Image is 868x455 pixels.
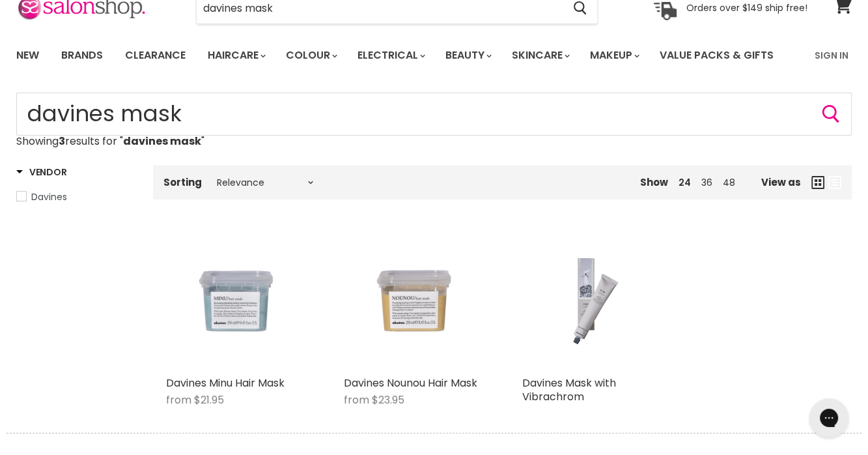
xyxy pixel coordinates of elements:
[723,176,735,189] a: 48
[198,42,273,69] a: Haircare
[16,136,852,147] p: Showing results for " "
[344,231,483,370] img: Davines Nounou Hair Mask
[166,392,191,407] span: from
[580,42,647,69] a: Makeup
[679,176,691,189] a: 24
[59,134,65,149] strong: 3
[16,166,66,179] h3: Vendor
[820,104,841,125] button: Search
[51,42,113,69] a: Brands
[803,394,855,442] iframe: Gorgias live chat messenger
[194,392,224,407] span: $21.95
[16,93,852,136] input: Search
[502,42,578,69] a: Skincare
[436,42,499,69] a: Beauty
[163,177,202,188] label: Sorting
[522,231,661,370] a: Davines Mask with Vibrachrom
[348,42,433,69] a: Electrical
[123,134,201,149] strong: davines mask
[31,190,67,203] span: Davines
[686,2,807,14] p: Orders over $149 ship free!
[807,42,856,69] a: Sign In
[7,37,795,74] ul: Main menu
[522,375,616,404] a: Davines Mask with Vibrachrom
[344,375,477,390] a: Davines Nounou Hair Mask
[701,176,712,189] a: 36
[545,231,637,370] img: Davines Mask with Vibrachrom
[372,392,404,407] span: $23.95
[16,93,852,136] form: Product
[344,392,369,407] span: from
[761,177,801,188] span: View as
[166,375,285,390] a: Davines Minu Hair Mask
[640,175,668,189] span: Show
[16,190,137,204] a: Davines
[7,42,49,69] a: New
[166,231,305,370] img: Davines Minu Hair Mask
[276,42,345,69] a: Colour
[115,42,195,69] a: Clearance
[650,42,783,69] a: Value Packs & Gifts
